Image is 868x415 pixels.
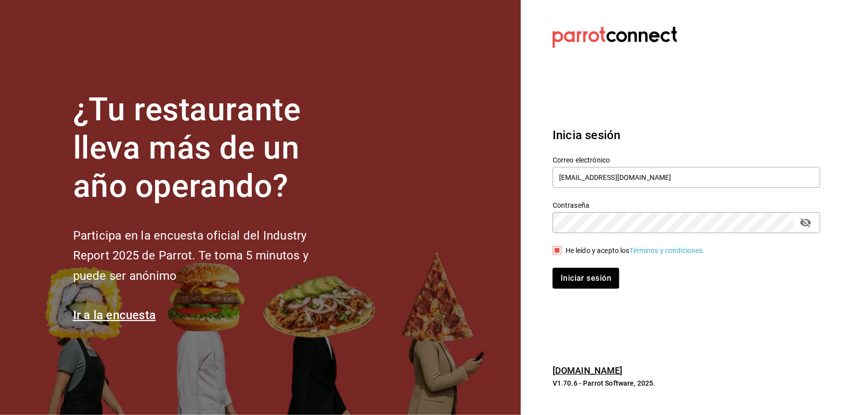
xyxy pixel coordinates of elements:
h3: Inicia sesión [553,126,820,144]
p: V1.70.6 - Parrot Software, 2025. [553,378,820,388]
button: passwordField [797,214,814,231]
h1: ¿Tu restaurante lleva más de un año operando? [73,91,342,205]
a: Términos y condiciones. [630,247,705,254]
label: Correo electrónico [553,157,820,164]
div: He leído y acepto los [566,246,705,256]
button: Iniciar sesión [553,268,619,289]
input: Ingresa tu correo electrónico [553,167,820,188]
a: Ir a la encuesta [73,308,156,322]
a: [DOMAIN_NAME] [553,365,623,376]
h2: Participa en la encuesta oficial del Industry Report 2025 de Parrot. Te toma 5 minutos y puede se... [73,226,342,286]
label: Contraseña [553,202,820,209]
